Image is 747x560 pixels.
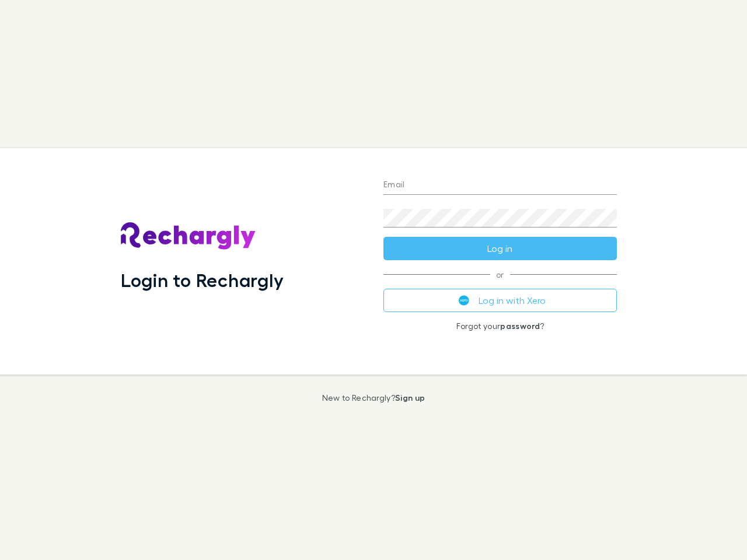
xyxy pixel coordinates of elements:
p: New to Rechargly? [322,393,425,402]
img: Xero's logo [459,295,469,306]
a: Sign up [395,393,425,402]
p: Forgot your ? [383,321,617,331]
img: Rechargly's Logo [121,222,256,250]
h1: Login to Rechargly [121,269,284,291]
span: or [383,274,617,275]
button: Log in [383,237,617,260]
button: Log in with Xero [383,289,617,312]
a: password [500,321,540,331]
